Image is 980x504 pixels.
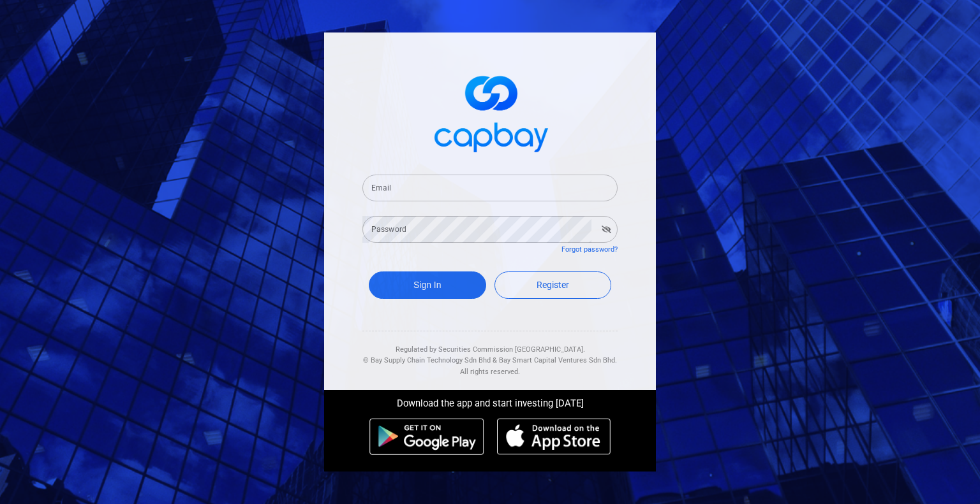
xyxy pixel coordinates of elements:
span: Register [537,280,569,290]
div: Regulated by Securities Commission [GEOGRAPHIC_DATA]. & All rights reserved. [362,331,618,378]
span: © Bay Supply Chain Technology Sdn Bhd [363,356,491,364]
a: Forgot password? [561,245,618,254]
img: android [369,418,484,455]
div: Download the app and start investing [DATE] [315,390,665,412]
a: Register [494,271,612,299]
span: Bay Smart Capital Ventures Sdn Bhd. [499,356,617,364]
img: logo [426,64,554,159]
img: ios [497,418,611,455]
button: Sign In [369,271,486,299]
